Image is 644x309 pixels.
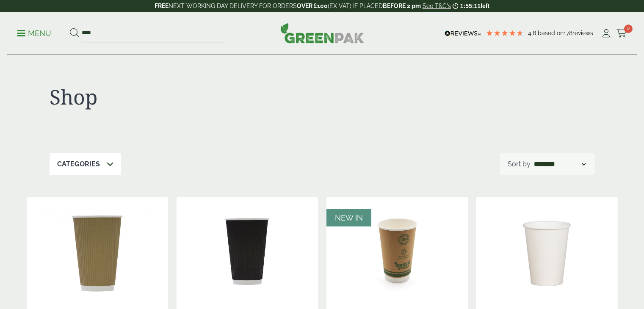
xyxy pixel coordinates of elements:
strong: FREE [155,3,169,9]
img: 16oz Green Effect Double Wall Hot Drink cup [326,197,468,303]
a: See T&C's [423,3,451,9]
select: Shop order [532,159,587,169]
a: 0 [616,27,627,40]
span: 4.8 [528,30,538,36]
span: reviews [572,30,593,36]
p: Menu [17,28,51,39]
img: 16oz Kraft c [27,197,168,303]
p: Categories [57,159,100,169]
i: My Account [601,29,611,38]
strong: BEFORE 2 pm [383,3,421,9]
span: 178 [564,30,572,36]
span: left [481,3,489,9]
span: Based on [538,30,564,36]
i: Cart [616,29,627,38]
p: Sort by [508,159,531,169]
span: NEW IN [335,213,363,222]
strong: OVER £100 [297,3,328,9]
h1: Shop [50,85,322,109]
span: 0 [624,25,633,33]
img: REVIEWS.io [445,30,481,36]
img: 16oz Single Wall White Paper Cup-0 [476,197,618,303]
img: GreenPak Supplies [280,23,364,43]
span: 1:55:11 [460,3,481,9]
a: Menu [17,28,51,37]
div: 4.78 Stars [486,29,524,37]
img: 16oz Black Ripple Cup-0 [177,197,318,303]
